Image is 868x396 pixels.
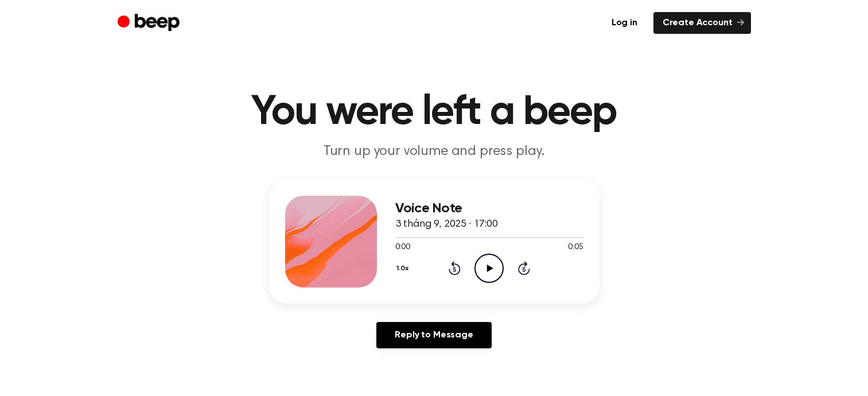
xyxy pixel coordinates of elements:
span: 3 tháng 9, 2025 · 17:00 [395,219,498,230]
a: Beep [118,12,182,34]
a: Create Account [653,12,751,34]
a: Reply to Message [376,322,491,348]
h1: You were left a beep [141,92,728,133]
h3: Voice Note [395,201,583,216]
span: 0:05 [568,242,583,254]
p: Turn up your volume and press play. [214,142,655,161]
span: 0:00 [395,242,410,254]
button: 1.0x [395,259,413,278]
a: Log in [602,12,647,34]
